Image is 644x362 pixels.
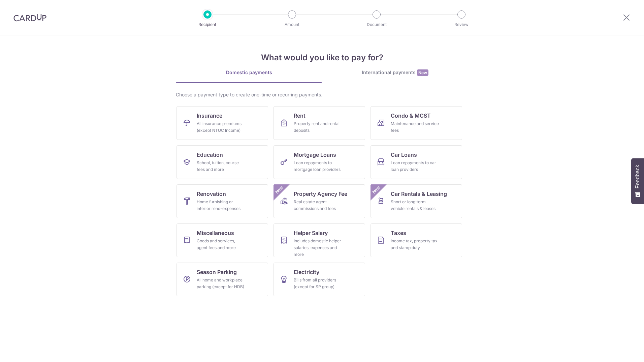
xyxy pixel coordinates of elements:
[197,199,245,212] div: Home furnishing or interior reno-expenses
[197,268,237,276] span: Season Parking
[391,199,439,212] div: Short or long‑term vehicle rentals & leases
[371,106,462,140] a: Condo & MCSTMaintenance and service fees
[294,120,342,134] div: Property rent and rental deposits
[294,190,347,198] span: Property Agency Fee
[417,69,428,76] span: New
[391,190,447,198] span: Car Rentals & Leasing
[273,106,365,140] a: RentProperty rent and rental deposits
[274,184,285,195] span: New
[371,184,462,218] a: Car Rentals & LeasingShort or long‑term vehicle rentals & leasesNew
[176,69,322,76] div: Domestic payments
[273,263,365,296] a: ElectricityBills from all providers (except for SP group)
[371,223,462,257] a: TaxesIncome tax, property tax and stamp duty
[371,145,462,179] a: Car LoansLoan repayments to car loan providers
[197,120,245,134] div: All insurance premiums (except NTUC Income)
[391,238,439,251] div: Income tax, property tax and stamp duty
[13,13,46,22] img: CardUp
[176,106,268,140] a: InsuranceAll insurance premiums (except NTUC Income)
[273,223,365,257] a: Helper SalaryIncludes domestic helper salaries, expenses and more
[635,165,641,188] span: Feedback
[352,21,401,28] p: Document
[197,238,245,251] div: Goods and services, agent fees and more
[391,151,417,159] span: Car Loans
[267,21,317,28] p: Amount
[294,199,342,212] div: Real estate agent commissions and fees
[197,112,222,120] span: Insurance
[183,21,232,28] p: Recipient
[391,112,431,120] span: Condo & MCST
[197,159,245,173] div: School, tuition, course fees and more
[391,120,439,134] div: Maintenance and service fees
[176,184,268,218] a: RenovationHome furnishing or interior reno-expenses
[176,145,268,179] a: EducationSchool, tuition, course fees and more
[437,21,486,28] p: Review
[176,263,268,296] a: Season ParkingAll home and workplace parking (except for HDB)
[273,184,365,218] a: Property Agency FeeReal estate agent commissions and feesNew
[391,159,439,173] div: Loan repayments to car loan providers
[197,229,234,237] span: Miscellaneous
[294,159,342,173] div: Loan repayments to mortgage loan providers
[294,229,328,237] span: Helper Salary
[176,91,468,98] div: Choose a payment type to create one-time or recurring payments.
[197,151,223,159] span: Education
[631,158,644,204] button: Feedback - Show survey
[322,69,468,76] div: International payments
[294,277,342,290] div: Bills from all providers (except for SP group)
[371,184,382,195] span: New
[273,145,365,179] a: Mortgage LoansLoan repayments to mortgage loan providers
[197,190,226,198] span: Renovation
[176,52,468,64] h4: What would you like to pay for?
[294,268,319,276] span: Electricity
[391,229,406,237] span: Taxes
[294,112,305,120] span: Rent
[294,238,342,258] div: Includes domestic helper salaries, expenses and more
[176,223,268,257] a: MiscellaneousGoods and services, agent fees and more
[294,151,336,159] span: Mortgage Loans
[197,277,245,290] div: All home and workplace parking (except for HDB)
